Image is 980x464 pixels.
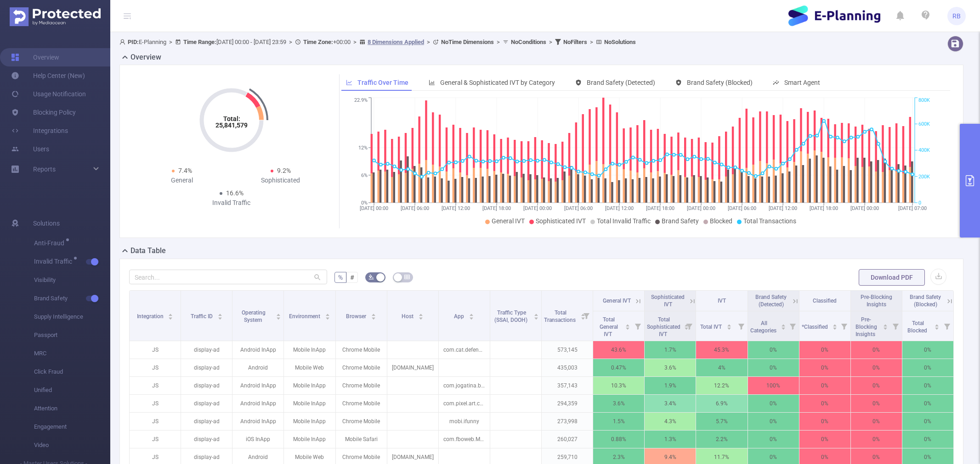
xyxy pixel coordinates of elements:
span: Traffic Type (SSAI, DOOH) [494,309,529,323]
p: 5.7% [696,413,747,430]
i: Filter menu [940,311,953,341]
i: Filter menu [580,291,593,341]
i: icon: caret-down [726,326,731,329]
span: > [424,39,433,45]
p: 294,359 [542,395,593,412]
span: Supply Intelligence [34,308,110,326]
p: 3.6% [645,359,696,376]
i: icon: caret-up [419,312,424,315]
p: JS [130,413,181,430]
i: icon: caret-down [325,316,330,319]
div: Sort [781,323,786,328]
span: Attention [34,399,110,418]
p: 0% [851,395,902,412]
span: Sophisticated IVT [536,217,586,225]
tspan: [DATE] 18:00 [810,205,838,211]
p: display-ad [181,377,232,394]
i: icon: caret-down [276,316,281,319]
p: 0% [748,395,799,412]
span: IVT [718,298,726,304]
a: Usage Notification [11,85,86,103]
span: Total Transactions [544,309,577,323]
i: icon: caret-down [625,326,630,329]
span: > [587,39,596,45]
span: Host [402,313,415,320]
p: display-ad [181,431,232,448]
p: 573,145 [542,341,593,359]
tspan: 0 [918,200,921,206]
a: Users [11,140,49,158]
p: 1.7% [645,341,696,359]
tspan: 25,841,579 [215,122,248,129]
i: icon: caret-up [534,312,539,315]
i: icon: bg-colors [368,274,374,280]
p: 0% [748,341,799,359]
span: Total Transactions [743,217,796,225]
p: 4.3% [645,413,696,430]
div: Sort [418,312,424,318]
a: Help Center (New) [11,66,85,85]
i: icon: table [404,274,410,280]
span: Pre-Blocking Insights [861,294,892,308]
p: 0% [799,431,850,448]
span: > [166,39,175,45]
i: Filter menu [631,311,644,341]
tspan: 200K [918,174,930,180]
tspan: [DATE] 18:00 [646,205,674,211]
p: 435,003 [542,359,593,376]
p: 0% [748,431,799,448]
span: App [454,313,465,320]
i: icon: caret-down [168,316,173,319]
b: No Time Dimensions [441,39,494,45]
tspan: [DATE] 06:00 [564,205,593,211]
i: icon: caret-down [469,316,474,319]
span: Blocked [710,217,732,225]
span: RB [952,7,961,25]
p: Android InApp [232,413,283,430]
span: Integration [137,313,165,320]
p: Android InApp [232,395,283,412]
tspan: 12% [358,145,368,151]
i: Filter menu [786,311,799,341]
p: 0% [799,359,850,376]
i: icon: caret-up [781,323,786,326]
p: 43.6% [593,341,644,359]
i: Filter menu [735,311,748,341]
div: Sort [217,312,223,318]
i: icon: caret-down [419,316,424,319]
i: icon: caret-up [325,312,330,315]
p: 0% [799,377,850,394]
span: > [494,39,503,45]
p: 6.9% [696,395,747,412]
span: Reports [33,166,56,173]
p: 0% [851,341,902,359]
p: [DOMAIN_NAME] [387,359,438,376]
span: *Classified [802,324,829,330]
span: Browser [346,313,368,320]
i: Filter menu [889,311,902,341]
p: 0% [902,395,953,412]
p: 0% [851,413,902,430]
p: 100% [748,377,799,394]
p: Mobile InApp [284,413,335,430]
a: Blocking Policy [11,103,76,122]
a: Overview [11,48,59,66]
i: icon: caret-down [534,316,539,319]
i: icon: caret-down [833,326,838,329]
tspan: [DATE] 07:00 [898,205,927,211]
b: No Solutions [604,39,636,45]
tspan: [DATE] 06:00 [401,205,429,211]
span: Solutions [33,214,60,232]
span: Sophisticated IVT [651,294,685,308]
div: Invalid Traffic [182,198,281,208]
span: 7.4% [178,167,192,174]
i: icon: caret-down [883,326,888,329]
span: Smart Agent [784,79,820,86]
span: Click Fraud [34,363,110,381]
span: Anti-Fraud [34,240,68,246]
p: 10.3% [593,377,644,394]
p: com.pixel.art.coloring.color.number [439,395,490,412]
span: % [338,274,343,281]
span: Invalid Traffic [34,258,75,265]
span: Passport [34,326,110,344]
